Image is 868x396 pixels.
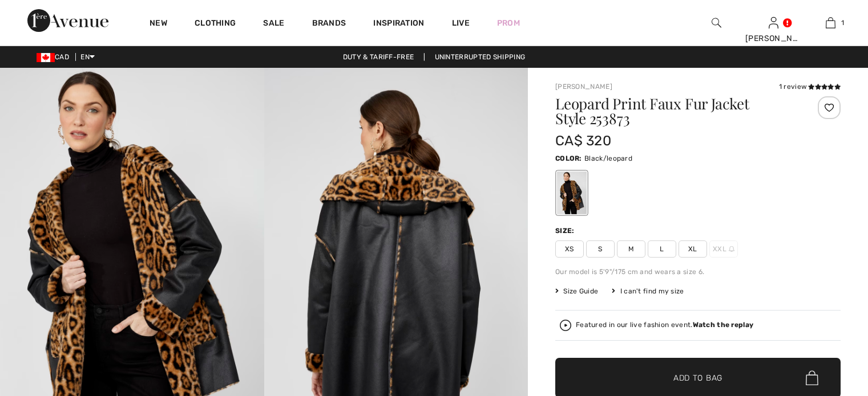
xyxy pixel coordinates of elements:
[80,53,95,61] span: EN
[802,16,858,30] a: 1
[586,240,615,258] span: S
[826,16,835,30] img: My Bag
[769,16,778,30] img: My Info
[769,17,778,28] a: Sign In
[555,226,577,236] div: Size:
[617,240,645,258] span: M
[37,53,55,62] img: Canadian Dollar
[712,16,721,30] img: search the website
[648,240,676,258] span: L
[555,133,611,149] span: CA$ 320
[679,240,707,258] span: XL
[841,18,844,28] span: 1
[150,18,167,30] a: New
[557,172,587,214] div: Black/leopard
[555,240,584,258] span: XS
[576,321,753,329] div: Featured in our live fashion event.
[373,18,424,30] span: Inspiration
[673,372,722,384] span: Add to Bag
[709,240,738,258] span: XXL
[27,9,108,32] img: 1ère Avenue
[806,370,818,385] img: Bag.svg
[555,96,793,126] h1: Leopard Print Faux Fur Jacket Style 253873
[312,18,346,30] a: Brands
[37,53,74,61] span: CAD
[555,83,612,91] a: [PERSON_NAME]
[693,321,754,329] strong: Watch the replay
[584,154,632,162] span: Black/leopard
[497,17,520,29] a: Prom
[263,18,284,30] a: Sale
[555,154,582,162] span: Color:
[612,286,684,296] div: I can't find my size
[745,32,801,44] div: [PERSON_NAME]
[560,320,571,331] img: Watch the replay
[195,18,236,30] a: Clothing
[452,17,470,29] a: Live
[555,267,841,277] div: Our model is 5'9"/175 cm and wears a size 6.
[729,246,734,252] img: ring-m.svg
[779,81,841,92] div: 1 review
[796,311,857,339] iframe: Opens a widget where you can chat to one of our agents
[555,286,598,296] span: Size Guide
